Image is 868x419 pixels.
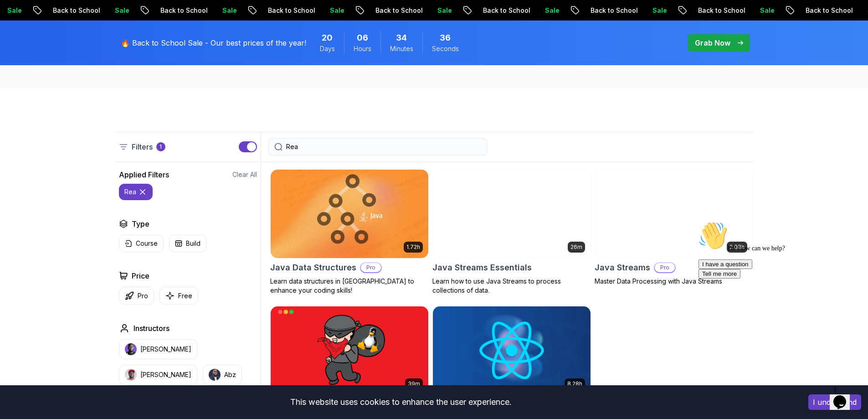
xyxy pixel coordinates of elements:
[270,169,429,295] a: Java Data Structures card1.72hJava Data StructuresProLearn data structures in [GEOGRAPHIC_DATA] t...
[271,170,428,258] img: Java Data Structures card
[271,306,428,395] img: Linux Over The Wire Bandit card
[695,37,730,48] p: Grab Now
[132,270,149,281] h2: Price
[259,6,321,15] p: Back to School
[830,383,859,410] iframe: chat widget
[432,44,459,53] span: Seconds
[595,170,753,258] img: Java Streams card
[119,365,197,385] button: instructor img[PERSON_NAME]
[354,44,371,53] span: Hours
[270,277,429,295] p: Learn data structures in [GEOGRAPHIC_DATA] to enhance your coding skills!
[582,6,644,15] p: Back to School
[121,37,306,48] p: 🔥 Back to School Sale - Our best prices of the year!
[270,261,356,274] h2: Java Data Structures
[570,243,582,251] p: 26m
[567,380,582,388] p: 8.28h
[178,291,192,300] p: Free
[429,6,458,15] p: Sale
[209,369,221,381] img: instructor img
[119,287,154,305] button: Pro
[432,261,532,274] h2: Java Streams Essentials
[536,6,565,15] p: Sale
[4,42,57,52] button: I have a question
[408,380,420,388] p: 39m
[106,6,135,15] p: Sale
[44,6,106,15] p: Back to School
[119,184,153,200] button: Rea
[595,169,753,286] a: Java Streams card2.08hJava StreamsProMaster Data Processing with Java Streams
[321,6,350,15] p: Sale
[125,343,137,355] img: instructor img
[357,31,368,44] span: 6 Hours
[136,239,158,248] p: Course
[140,370,191,379] p: [PERSON_NAME]
[595,277,753,286] p: Master Data Processing with Java Streams
[440,31,451,44] span: 36 Seconds
[655,263,675,272] p: Pro
[644,6,673,15] p: Sale
[214,6,243,15] p: Sale
[4,4,168,61] div: 👋Hi! How can we help?I have a questionTell me more
[432,277,591,295] p: Learn how to use Java Streams to process collections of data.
[124,187,136,197] p: Rea
[367,6,429,15] p: Back to School
[140,345,191,354] p: [PERSON_NAME]
[169,235,206,252] button: Build
[406,243,420,251] p: 1.72h
[4,4,33,33] img: :wave:
[224,370,236,379] p: Abz
[4,27,90,34] span: Hi! How can we help?
[232,170,257,179] button: Clear All
[7,392,795,412] div: This website uses cookies to enhance the user experience.
[286,142,481,151] input: Search Java, React, Spring boot ...
[390,44,413,53] span: Minutes
[433,306,591,395] img: React JS Developer Guide card
[203,365,242,385] button: instructor imgAbz
[396,31,407,44] span: 34 Minutes
[797,6,859,15] p: Back to School
[4,52,46,61] button: Tell me more
[132,218,149,229] h2: Type
[432,169,591,295] a: Java Streams Essentials card26mJava Streams EssentialsLearn how to use Java Streams to process co...
[159,287,198,305] button: Free
[132,141,153,152] p: Filters
[433,170,591,258] img: Java Streams Essentials card
[322,31,333,44] span: 20 Days
[751,6,781,15] p: Sale
[695,217,859,378] iframe: chat widget
[689,6,751,15] p: Back to School
[186,239,200,248] p: Build
[808,394,861,410] button: Accept cookies
[119,235,164,252] button: Course
[138,291,148,300] p: Pro
[474,6,536,15] p: Back to School
[320,44,335,53] span: Days
[595,261,650,274] h2: Java Streams
[125,369,137,381] img: instructor img
[119,169,169,180] h2: Applied Filters
[361,263,381,272] p: Pro
[159,143,162,150] p: 1
[119,339,197,359] button: instructor img[PERSON_NAME]
[152,6,214,15] p: Back to School
[134,323,169,334] h2: Instructors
